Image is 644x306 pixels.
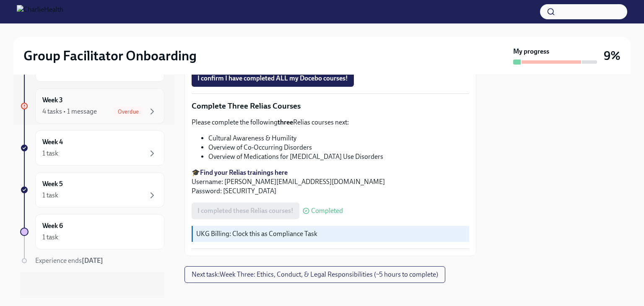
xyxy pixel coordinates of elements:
span: Next task : Week Three: Ethics, Conduct, & Legal Responsibilities (~5 hours to complete) [192,270,438,279]
li: Overview of Co-Occurring Disorders [208,143,469,152]
a: Find your Relias trainings here [200,169,288,176]
h6: Week 4 [42,137,63,147]
p: 🎓 Username: [PERSON_NAME][EMAIL_ADDRESS][DOMAIN_NAME] Password: [SECURITY_DATA] [192,168,469,196]
img: CharlieHealth [17,5,63,18]
strong: My progress [513,47,549,56]
li: Cultural Awareness & Humility [208,134,469,143]
h6: Week 5 [42,179,63,189]
p: Please complete the following Relias courses next: [192,118,469,127]
div: 1 task [42,149,58,158]
a: Week 51 task [20,172,164,207]
span: Experience ends [35,257,103,265]
button: I confirm I have completed ALL my Docebo courses! [192,70,354,87]
span: I confirm I have completed ALL my Docebo courses! [197,74,348,83]
p: UKG Billing: Clock this as Compliance Task [196,229,466,239]
span: Overdue [113,109,144,115]
a: Week 34 tasks • 1 messageOverdue [20,88,164,124]
button: Next task:Week Three: Ethics, Conduct, & Legal Responsibilities (~5 hours to complete) [184,266,445,283]
strong: [DATE] [82,257,103,265]
a: Week 61 task [20,214,164,249]
div: 1 task [42,191,58,200]
a: Week 41 task [20,130,164,166]
h6: Week 3 [42,96,63,105]
div: 4 tasks • 1 message [42,107,97,116]
h3: 9% [604,48,621,63]
div: 1 task [42,233,58,242]
li: Overview of Medications for [MEDICAL_DATA] Use Disorders [208,152,469,161]
span: Completed [311,207,343,214]
h6: Week 6 [42,221,63,231]
strong: three [278,118,293,126]
h2: Group Facilitator Onboarding [23,47,197,64]
p: Complete Three Relias Courses [192,101,469,112]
